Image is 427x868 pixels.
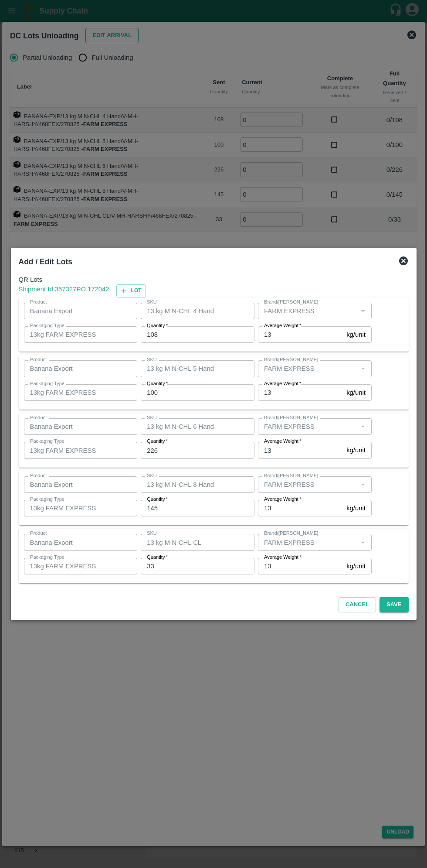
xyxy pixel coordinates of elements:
label: Product [30,472,47,479]
label: Average Weight [264,322,301,329]
button: Cancel [339,597,376,612]
label: Packaging Type [30,554,64,561]
label: Product [30,530,47,537]
label: Brand/[PERSON_NAME] [264,530,318,537]
button: Save [380,597,408,612]
input: Create Brand/Marka [261,421,355,432]
label: SKU [147,472,157,479]
input: Create Brand/Marka [261,479,355,490]
label: Quantity [147,496,168,503]
label: Brand/[PERSON_NAME] [264,356,318,363]
label: Average Weight [264,554,301,561]
label: Average Weight [264,496,301,503]
label: Quantity [147,554,168,561]
label: Quantity [147,322,168,329]
a: Shipment Id:357327PO 172042 [19,284,109,297]
input: Create Brand/Marka [261,363,355,374]
label: Brand/[PERSON_NAME] [264,299,318,306]
label: SKU [147,299,157,306]
p: kg/unit [346,503,366,513]
label: SKU [147,414,157,421]
label: Product [30,299,47,306]
input: Create Brand/Marka [261,305,355,317]
b: Add / Edit Lots [19,257,72,266]
label: Product [30,356,47,363]
label: Brand/[PERSON_NAME] [264,472,318,479]
label: Quantity [147,438,168,445]
button: Lot [116,284,146,297]
span: QR Lots [19,275,409,284]
label: SKU [147,356,157,363]
label: Product [30,414,47,421]
p: kg/unit [346,445,366,455]
label: Average Weight [264,438,301,445]
label: Packaging Type [30,380,64,387]
label: SKU [147,530,157,537]
p: kg/unit [346,388,366,397]
label: Packaging Type [30,496,64,503]
label: Brand/[PERSON_NAME] [264,414,318,421]
label: Packaging Type [30,438,64,445]
p: kg/unit [346,330,366,339]
label: Packaging Type [30,322,64,329]
input: Create Brand/Marka [261,537,355,548]
p: kg/unit [346,561,366,571]
label: Average Weight [264,380,301,387]
label: Quantity [147,380,168,387]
